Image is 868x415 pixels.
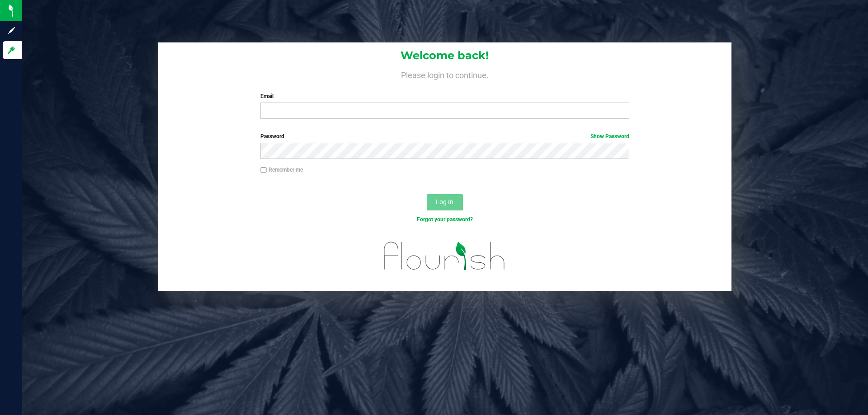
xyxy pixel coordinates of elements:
[7,46,16,55] inline-svg: Log in
[7,26,16,35] inline-svg: Sign up
[260,167,267,173] input: Remember me
[436,198,453,205] span: Log In
[260,92,629,100] label: Email
[373,233,516,279] img: flourish_logo.svg
[590,133,629,140] a: Show Password
[260,133,284,140] span: Password
[158,69,731,79] h4: Please login to continue.
[417,216,473,223] a: Forgot your password?
[260,166,303,174] label: Remember me
[158,50,731,61] h1: Welcome back!
[427,194,463,210] button: Log In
